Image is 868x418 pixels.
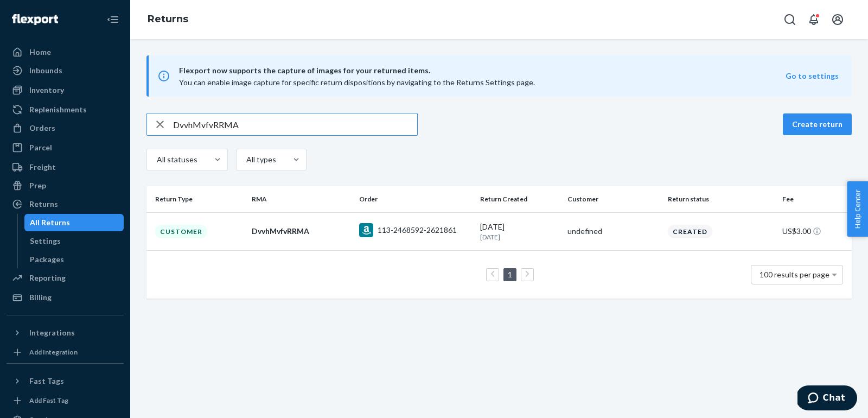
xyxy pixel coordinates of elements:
button: Go to settings [786,71,839,81]
div: Add Integration [29,347,78,357]
div: Add Fast Tag [29,396,68,405]
div: Packages [30,254,64,265]
button: Open notifications [803,9,825,30]
input: Search returns by rma, id, tracking number [173,113,417,135]
a: Page 1 is your current page [506,270,514,279]
div: Freight [29,162,56,173]
button: Fast Tags [7,372,124,390]
a: Orders [7,119,124,137]
div: Orders [29,123,55,134]
a: Reporting [7,269,124,287]
button: Create return [783,113,852,135]
th: Order [355,186,476,212]
a: Add Integration [7,346,124,359]
a: Returns [148,13,188,25]
a: Parcel [7,139,124,156]
div: Home [29,47,51,58]
a: Inbounds [7,62,124,79]
button: Integrations [7,324,124,341]
div: Returns [29,199,58,210]
div: All statuses [157,154,196,165]
img: Flexport logo [12,14,58,25]
div: Inbounds [29,65,62,76]
span: Flexport now supports the capture of images for your returned items. [179,64,786,77]
th: Customer [563,186,664,212]
a: Freight [7,159,124,176]
th: Return Type [146,186,247,212]
a: Home [7,43,124,61]
th: Return Created [476,186,563,212]
a: Inventory [7,81,124,99]
th: Fee [778,186,852,212]
button: Open account menu [827,9,848,30]
div: All Returns [30,217,70,228]
th: Return status [663,186,777,212]
div: Settings [30,236,61,246]
a: Packages [24,251,124,268]
div: Prep [29,180,46,191]
button: Help Center [847,181,868,237]
div: Reporting [29,273,66,283]
div: Billing [29,292,52,303]
a: Prep [7,177,124,194]
a: Billing [7,289,124,306]
button: Open Search Box [779,9,801,30]
div: undefined [567,226,660,237]
div: Customer [155,225,207,238]
div: Created [668,225,712,238]
div: Fast Tags [29,376,64,387]
ol: breadcrumbs [139,4,197,35]
div: Integrations [29,327,75,338]
div: Inventory [29,85,64,96]
span: You can enable image capture for specific return dispositions by navigating to the Returns Settin... [179,78,535,87]
div: All types [246,154,275,165]
div: Parcel [29,142,52,153]
div: 113-2468592-2621861 [378,225,457,236]
iframe: Opens a widget where you can chat to one of our agents [797,385,857,413]
button: Close Navigation [102,9,124,30]
a: Add Fast Tag [7,394,124,407]
a: Settings [24,232,124,250]
p: [DATE] [480,232,559,242]
a: All Returns [24,214,124,231]
div: [DATE] [480,221,559,242]
span: 100 results per page [759,270,829,279]
a: Replenishments [7,101,124,118]
th: RMA [247,186,355,212]
div: Replenishments [29,104,87,115]
td: US$3.00 [778,212,852,250]
a: Returns [7,195,124,213]
div: DvvhMvfvRRMA [252,226,350,237]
